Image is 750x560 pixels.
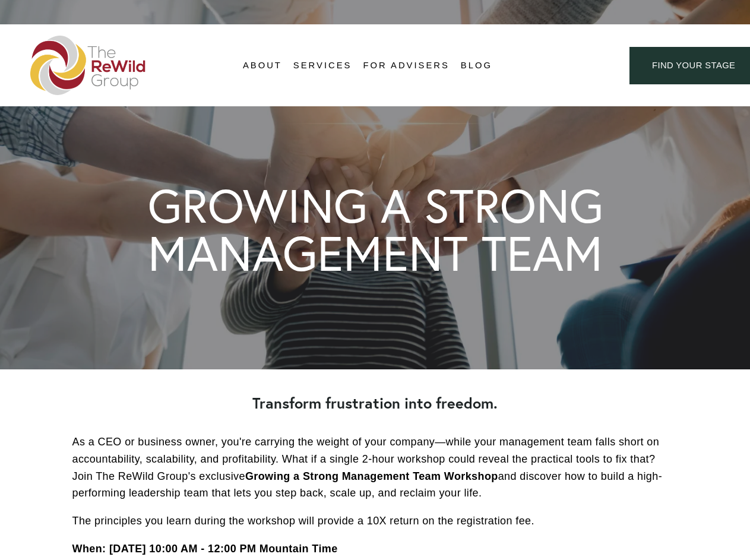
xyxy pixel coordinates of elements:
[243,57,282,75] a: folder dropdown
[363,57,449,75] a: For Advisers
[245,470,498,482] strong: Growing a Strong Management Team Workshop
[293,58,352,74] span: Services
[293,57,352,75] a: folder dropdown
[461,57,492,75] a: Blog
[72,543,106,555] strong: When:
[30,36,147,95] img: The ReWild Group
[148,182,603,229] h1: GROWING A STRONG
[148,229,603,277] h1: MANAGEMENT TEAM
[252,393,498,413] strong: Transform frustration into freedom.
[72,434,678,502] p: As a CEO or business owner, you're carrying the weight of your company—while your management team...
[72,512,678,530] p: The principles you learn during the workshop will provide a 10X return on the registration fee.
[243,58,282,74] span: About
